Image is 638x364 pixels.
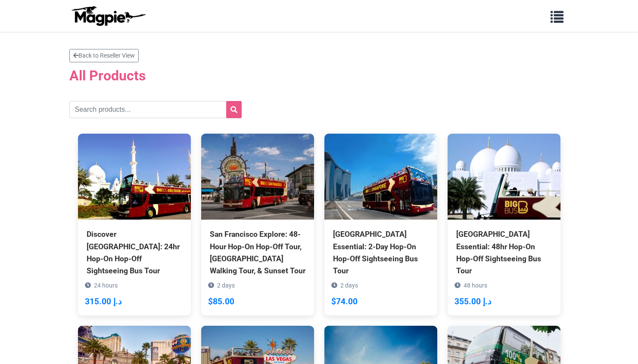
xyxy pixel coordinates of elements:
a: San Francisco Explore: 48-Hour Hop-On Hop-Off Tour, [GEOGRAPHIC_DATA] Walking Tour, & Sunset Tour... [201,134,314,315]
img: logo-ab69f6fb50320c5b225c76a69d11143b.png [69,6,147,26]
a: [GEOGRAPHIC_DATA] Essential: 2-Day Hop-On Hop-Off Sightseeing Bus Tour 2 days $74.00 [324,134,437,315]
span: 2 days [217,282,235,289]
span: 24 hours [94,282,118,289]
img: Discover Abu Dhabi: 24hr Hop-On Hop-Off Sightseeing Bus Tour [78,134,191,220]
a: [GEOGRAPHIC_DATA] Essential: 48hr Hop-On Hop-Off Sightseeing Bus Tour 48 hours 355.00 د.إ [448,134,560,315]
input: Search products... [69,101,242,118]
img: Singapore Essential: 2-Day Hop-On Hop-Off Sightseeing Bus Tour [324,134,437,220]
div: 355.00 د.إ [454,295,491,309]
span: 2 days [340,282,358,289]
div: [GEOGRAPHIC_DATA] Essential: 2-Day Hop-On Hop-Off Sightseeing Bus Tour [333,228,429,277]
div: 315.00 د.إ [85,295,121,309]
a: Back to Reseller View [69,49,139,62]
a: Discover [GEOGRAPHIC_DATA]: 24hr Hop-On Hop-Off Sightseeing Bus Tour 24 hours 315.00 د.إ [78,134,191,315]
img: San Francisco Explore: 48-Hour Hop-On Hop-Off Tour, Chinatown Walking Tour, & Sunset Tour [201,134,314,220]
span: 48 hours [464,282,487,289]
div: Discover [GEOGRAPHIC_DATA]: 24hr Hop-On Hop-Off Sightseeing Bus Tour [87,228,182,277]
div: $85.00 [208,295,234,309]
div: $74.00 [331,295,358,309]
div: San Francisco Explore: 48-Hour Hop-On Hop-Off Tour, [GEOGRAPHIC_DATA] Walking Tour, & Sunset Tour [210,228,305,277]
div: [GEOGRAPHIC_DATA] Essential: 48hr Hop-On Hop-Off Sightseeing Bus Tour [456,228,552,277]
img: Abu Dhabi Essential: 48hr Hop-On Hop-Off Sightseeing Bus Tour [448,134,560,220]
h2: All Products [69,67,569,84]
